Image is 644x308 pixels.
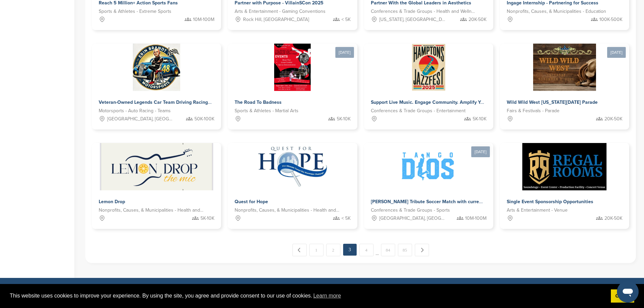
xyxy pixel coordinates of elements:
[235,207,340,214] span: Nonprofits, Causes, & Municipalities - Health and Wellness
[194,115,214,123] span: 50K-100K
[99,107,171,115] span: Motorsports - Auto Racing - Teams
[371,199,581,205] span: [PERSON_NAME] Tribute Soccer Match with current soccer legends at the American Dream Mall
[359,244,374,256] a: 4
[507,207,568,214] span: Arts & Entertainment - Venue
[107,115,174,123] span: [GEOGRAPHIC_DATA], [GEOGRAPHIC_DATA], [GEOGRAPHIC_DATA], [GEOGRAPHIC_DATA]
[99,99,376,105] span: Veteran-Owned Legends Car Team Driving Racing Excellence and Community Impact Across [GEOGRAPHIC_...
[371,207,450,214] span: Conferences & Trade Groups - Sports
[398,244,412,256] a: 85
[99,8,171,15] span: Sports & Athletes - Extreme Sports
[235,99,282,105] span: The Road To Badness
[326,244,340,256] a: 2
[599,16,622,23] span: 100K-500K
[471,146,490,157] div: [DATE]
[253,143,332,190] img: Sponsorpitch &
[364,44,493,129] a: Sponsorpitch & Support Live Music. Engage Community. Amplify Your Brand Conferences & Trade Group...
[335,47,354,58] div: [DATE]
[99,207,204,214] span: Nonprofits, Causes, & Municipalities - Health and Wellness
[604,115,622,123] span: 20K-50K
[312,291,342,301] a: learn more about cookies
[415,244,429,256] a: Next →
[522,143,606,190] img: Sponsorpitch &
[92,44,221,129] a: Sponsorpitch & Veteran-Owned Legends Car Team Driving Racing Excellence and Community Impact Acro...
[411,44,446,91] img: Sponsorpitch &
[473,115,486,123] span: 5K-10K
[507,107,559,115] span: Fairs & Festivals - Parade
[469,16,486,23] span: 20K-50K
[292,244,307,256] a: ← Previous
[337,115,351,123] span: 5K-10K
[500,33,629,129] a: [DATE] Sponsorpitch & Wild Wild West [US_STATE][DATE] Parade Fairs & Festivals - Parade 20K-50K
[507,199,593,205] span: Single Event Sponsorship Opportunities
[371,99,502,105] span: Support Live Music. Engage Community. Amplify Your Brand
[371,8,476,15] span: Conferences & Trade Groups - Health and Wellness
[617,281,639,303] iframe: Button to launch messaging window
[235,199,268,205] span: Quest for Hope
[99,199,125,205] span: Lemon Drop
[200,215,214,222] span: 5K-10K
[607,47,626,58] div: [DATE]
[611,289,634,303] a: dismiss cookie message
[309,244,324,256] a: 1
[371,107,466,115] span: Conferences & Trade Groups - Entertainment
[343,244,357,256] em: 3
[533,44,596,91] img: Sponsorpitch &
[364,132,493,229] a: [DATE] Sponsorpitch & [PERSON_NAME] Tribute Soccer Match with current soccer legends at the Ameri...
[193,16,214,23] span: 10M-100M
[235,107,299,115] span: Sports & Athletes - Martial Arts
[604,215,622,222] span: 20K-50K
[133,44,180,91] img: Sponsorpitch &
[376,244,379,256] span: …
[341,16,351,23] span: < 5K
[228,143,357,229] a: Sponsorpitch & Quest for Hope Nonprofits, Causes, & Municipalities - Health and Wellness < 5K
[507,8,606,15] span: Nonprofits, Causes, & Municipalities - Education
[243,16,309,23] span: Rock Hill, [GEOGRAPHIC_DATA]
[228,33,357,129] a: [DATE] Sponsorpitch & The Road To Badness Sports & Athletes - Martial Arts 5K-10K
[507,99,598,105] span: Wild Wild West [US_STATE][DATE] Parade
[235,8,326,15] span: Arts & Entertainment - Gaming Conventions
[465,215,486,222] span: 10M-100M
[381,244,395,256] a: 84
[10,291,605,301] span: This website uses cookies to improve your experience. By using the site, you agree and provide co...
[386,143,471,190] img: Sponsorpitch &
[341,215,351,222] span: < 5K
[379,215,446,222] span: [GEOGRAPHIC_DATA], [GEOGRAPHIC_DATA]
[92,143,221,229] a: Sponsorpitch & Lemon Drop Nonprofits, Causes, & Municipalities - Health and Wellness 5K-10K
[500,143,629,229] a: Sponsorpitch & Single Event Sponsorship Opportunities Arts & Entertainment - Venue 20K-50K
[274,44,311,91] img: Sponsorpitch &
[379,16,446,23] span: [US_STATE], [GEOGRAPHIC_DATA]
[100,143,213,190] img: Sponsorpitch &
